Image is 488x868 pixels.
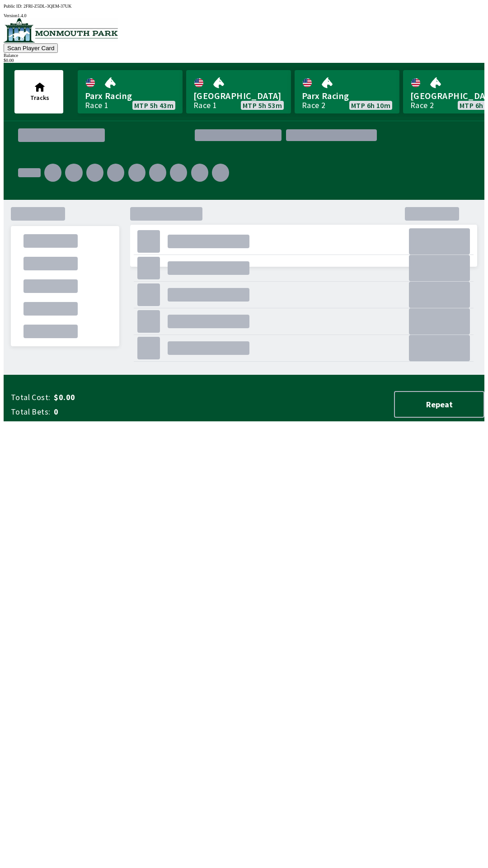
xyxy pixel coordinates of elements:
span: MTP 5h 53m [243,102,282,109]
div: . [137,283,160,306]
div: . [65,164,82,182]
a: [GEOGRAPHIC_DATA]Race 1MTP 5h 53m [186,70,291,113]
div: . [137,337,160,359]
span: Parx Racing [302,90,392,102]
div: . [170,164,187,182]
span: 0 [54,406,196,417]
div: . [168,341,249,355]
div: Race 1 [85,102,108,109]
div: . [168,235,249,248]
span: MTP 5h 43m [134,102,174,109]
div: . [137,257,160,279]
div: . [137,310,160,333]
div: . [11,207,65,221]
div: . [409,255,470,281]
div: . [149,164,166,182]
span: [GEOGRAPHIC_DATA] [193,90,284,102]
a: Parx RacingRace 1MTP 5h 43m [78,70,183,113]
img: venue logo [4,18,118,42]
button: Repeat [394,391,484,418]
div: Race 2 [410,102,434,109]
div: . [137,230,160,253]
span: Repeat [402,399,476,410]
div: . [381,132,470,139]
div: . [409,308,470,335]
div: . [409,228,470,255]
span: Parx Racing [85,90,175,102]
div: . [168,261,249,275]
div: . [107,164,124,182]
span: $0.00 [54,392,196,403]
div: Public ID: [4,4,484,9]
span: Total Cost: [11,392,50,403]
div: Balance [4,53,484,58]
div: . [191,164,208,182]
div: Version 1.4.0 [4,13,484,18]
div: . [23,325,78,338]
div: . [168,315,249,328]
button: Tracks [14,70,63,113]
span: Tracks [30,94,49,102]
div: . [23,279,78,293]
div: . [212,164,229,182]
span: Total Bets: [11,406,50,417]
div: . [23,257,78,270]
div: . [23,302,78,316]
div: . [409,335,470,361]
div: . [128,164,145,182]
div: $ 0.00 [4,58,484,63]
button: Scan Player Card [4,43,58,53]
span: 2FRI-Z5DL-3QEM-37UK [23,4,72,9]
div: . [233,160,470,205]
div: Race 1 [193,102,217,109]
span: MTP 6h 10m [351,102,390,109]
div: . [18,168,41,177]
div: . [23,234,78,248]
div: . [86,164,103,182]
div: . [44,164,61,182]
div: . [130,276,477,375]
div: Race 2 [302,102,325,109]
div: . [409,282,470,308]
a: Parx RacingRace 2MTP 6h 10m [295,70,399,113]
div: . [168,288,249,302]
